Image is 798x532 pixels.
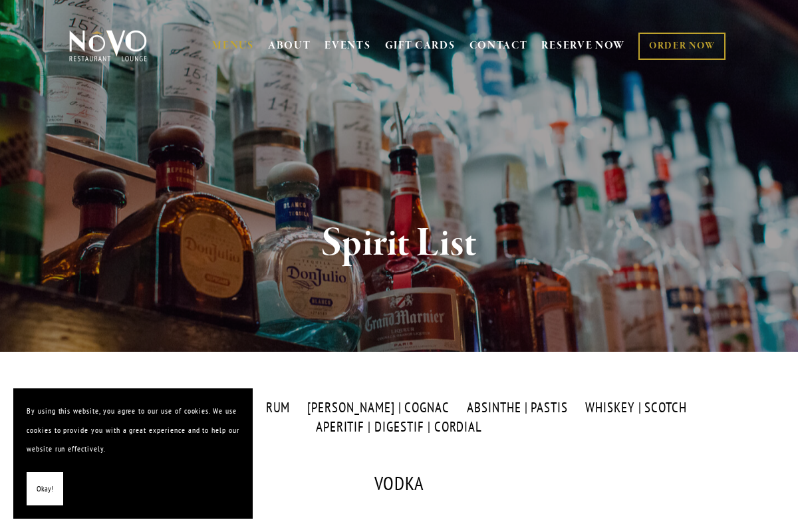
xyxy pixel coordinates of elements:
[13,388,253,519] section: Cookie banner
[469,33,528,59] a: CONTACT
[309,418,489,437] label: APERITIF | DIGESTIF | CORDIAL
[638,33,726,60] a: ORDER NOW
[66,474,731,493] div: VODKA
[301,398,457,418] label: [PERSON_NAME] | COGNAC
[37,479,53,499] span: Okay!
[66,29,150,63] img: Novo Restaurant &amp; Lounge
[385,33,456,59] a: GIFT CARDS
[541,33,625,59] a: RESERVE NOW
[86,222,712,265] h1: Spirit List
[27,472,63,506] button: Okay!
[460,398,575,418] label: ABSINTHE | PASTIS
[212,39,254,53] a: MENUS
[27,402,239,459] p: By using this website, you agree to our use of cookies. We use cookies to provide you with a grea...
[579,398,694,418] label: WHISKEY | SCOTCH
[268,39,311,53] a: ABOUT
[259,398,297,418] label: RUM
[325,39,370,53] a: EVENTS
